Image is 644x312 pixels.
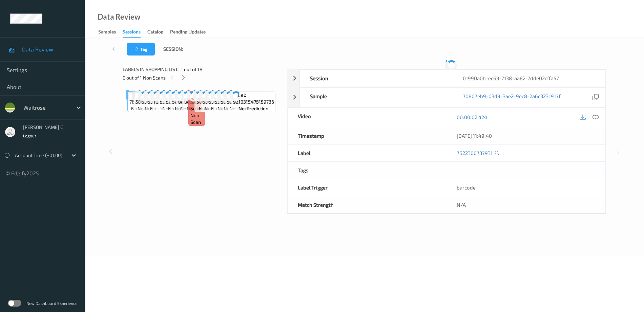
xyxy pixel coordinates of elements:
[233,92,274,105] span: Label: 9210315475159736
[446,179,605,196] div: barcode
[453,70,605,87] div: 01990a0b-ec69-7138-aa82-7dde02cffa57
[224,105,253,112] span: no-prediction
[300,70,453,87] div: Session
[181,66,203,73] span: 1 out of 18
[123,73,282,82] div: 0 out of 1 Non Scans
[168,105,198,112] span: no-prediction
[457,114,487,120] a: 00:00:02.424
[123,27,147,38] a: Sessions
[287,87,606,107] div: Sample70807eb9-03d9-3ae2-9ec8-2a6c323c917f
[205,105,234,112] span: no-prediction
[138,105,167,112] span: no-prediction
[147,27,170,37] a: Catalog
[162,105,192,112] span: no-prediction
[446,196,605,213] div: N/A
[98,28,116,37] div: Samples
[163,46,183,52] span: Session:
[300,88,453,107] div: Sample
[229,105,259,112] span: no-prediction
[463,93,561,102] a: 70807eb9-03d9-3ae2-9ec8-2a6c323c917f
[211,105,241,112] span: no-prediction
[199,105,229,112] span: no-prediction
[145,105,174,112] span: no-prediction
[238,105,268,112] span: no-prediction
[170,27,212,37] a: Pending Updates
[131,105,161,112] span: no-prediction
[288,127,446,144] div: Timestamp
[217,105,247,112] span: no-prediction
[190,92,203,112] span: Label: Non-Scan
[123,28,141,38] div: Sessions
[288,196,446,213] div: Match Strength
[147,28,163,37] div: Catalog
[457,132,595,139] div: [DATE] 11:49:40
[150,105,180,112] span: no-prediction
[127,43,155,55] button: Tag
[288,108,446,127] div: Video
[170,28,206,37] div: Pending Updates
[187,105,216,112] span: no-prediction
[288,144,446,161] div: Label
[180,105,210,112] span: no-prediction
[190,112,203,126] span: non-scan
[123,66,179,73] span: Labels in shopping list:
[457,150,493,156] a: 7622300737931
[175,105,205,112] span: no-prediction
[98,14,140,20] div: Data Review
[288,162,446,179] div: Tags
[287,69,606,87] div: Session01990a0b-ec69-7138-aa82-7dde02cffa57
[288,179,446,196] div: Label Trigger
[98,27,123,37] a: Samples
